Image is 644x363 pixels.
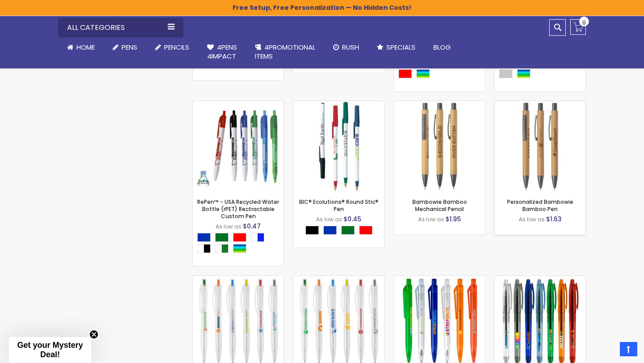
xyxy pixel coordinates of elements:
[386,42,415,52] span: Specials
[495,101,585,192] img: Personalized Bambowie Bamboo Pen
[58,38,104,57] a: Home
[394,101,485,192] img: Bambowie Bamboo Mechanical Pencil
[499,69,513,78] div: Silver
[324,38,368,57] a: Rush
[582,18,586,27] span: 0
[293,101,384,192] img: BIC® Ecolutions® Round Stic® Pen
[424,38,460,57] a: Blog
[17,341,83,359] span: Get your Mystery Deal!
[342,42,359,52] span: Rush
[445,215,461,224] span: $1.95
[507,198,573,213] a: Personalized Bambowie Bamboo Pen
[359,226,373,235] div: Red
[164,42,189,52] span: Pencils
[433,42,451,52] span: Blog
[305,226,377,237] div: Select A Color
[323,226,337,235] div: Blue
[341,226,355,235] div: Green
[570,19,586,35] a: 0
[416,69,430,78] div: Assorted
[233,244,246,253] div: Assorted
[255,42,315,61] span: 4PROMOTIONAL ITEMS
[305,226,319,235] div: Black
[9,337,91,363] div: Get your Mystery Deal!Close teaser
[293,275,384,283] a: Aqua Clear - Eco Recycled PET Plastic Pen - Single Color Imprint
[198,38,246,67] a: 4Pens4impact
[412,198,467,213] a: Bambowie Bamboo Mechanical Pencil
[122,42,137,52] span: Pens
[193,101,284,192] img: RePen™ - USA Recycled Water Bottle (rPET) Rectractable Custom Pen
[243,222,261,231] span: $0.47
[499,58,585,80] div: Select A Color
[197,244,211,253] div: White|Black
[89,330,98,339] button: Close teaser
[418,215,444,223] span: As low as
[517,69,530,78] div: Assorted
[293,101,384,108] a: BIC® Ecolutions® Round Stic® Pen
[104,38,146,57] a: Pens
[197,233,284,255] div: Select A Color
[215,233,229,242] div: Green
[193,275,284,283] a: Aqua Clear - Eco Recycled PET Plastic Pen - ColorJet Imprint
[546,215,562,224] span: $1.63
[215,244,229,253] div: White|Green
[570,339,644,363] iframe: Google Customer Reviews
[216,223,241,230] span: As low as
[495,101,585,108] a: Personalized Bambowie Bamboo Pen
[394,275,485,283] a: Aqua Click - Eco Recycled PET Plastic Pen - ColorJet Imprint
[207,42,237,61] span: 4Pens 4impact
[398,69,412,78] div: Red
[246,38,324,67] a: 4PROMOTIONALITEMS
[343,215,361,224] span: $0.45
[193,101,284,108] a: RePen™ - USA Recycled Water Bottle (rPET) Rectractable Custom Pen
[146,38,198,57] a: Pencils
[368,38,424,57] a: Specials
[519,215,545,223] span: As low as
[76,42,95,52] span: Home
[58,18,183,38] div: All Categories
[398,58,485,80] div: Select A Color
[197,233,211,242] div: Blue
[316,215,342,223] span: As low as
[251,233,264,242] div: White|Blue
[197,198,279,220] a: RePen™ - USA Recycled Water Bottle (rPET) Rectractable Custom Pen
[495,275,585,283] a: Aqua Gel - Recycled PET Plastic Pen - ColorJet Imprint
[233,233,246,242] div: Red
[394,101,485,108] a: Bambowie Bamboo Mechanical Pencil
[299,198,378,213] a: BIC® Ecolutions® Round Stic® Pen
